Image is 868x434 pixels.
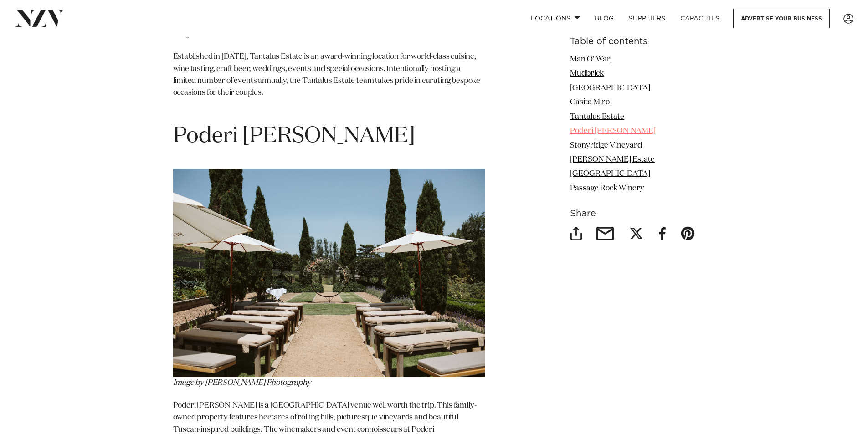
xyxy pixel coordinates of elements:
[570,127,656,135] a: Poderi [PERSON_NAME]
[570,56,611,63] a: Man O' War
[173,379,311,387] span: Image by [PERSON_NAME] Photography
[733,9,830,28] a: Advertise your business
[570,142,642,149] a: Stonyridge Vineyard
[673,9,727,28] a: Capacities
[621,9,673,28] a: SUPPLIERS
[570,184,644,192] a: Passage Rock Winery
[570,156,655,163] a: [PERSON_NAME] Estate
[587,9,621,28] a: BLOG
[15,10,64,26] img: nzv-logo.png
[570,98,610,106] a: Casita Miro
[173,125,415,147] span: Poderi [PERSON_NAME]
[570,170,650,178] a: [GEOGRAPHIC_DATA]
[570,70,604,77] a: Mudbrick
[570,209,695,219] h6: Share
[173,51,485,111] p: Established in [DATE], Tantalus Estate is an award-winning location for world-class cuisine, wine...
[570,84,650,92] a: [GEOGRAPHIC_DATA]
[524,9,587,28] a: Locations
[570,37,695,46] h6: Table of contents
[570,113,624,121] a: Tantalus Estate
